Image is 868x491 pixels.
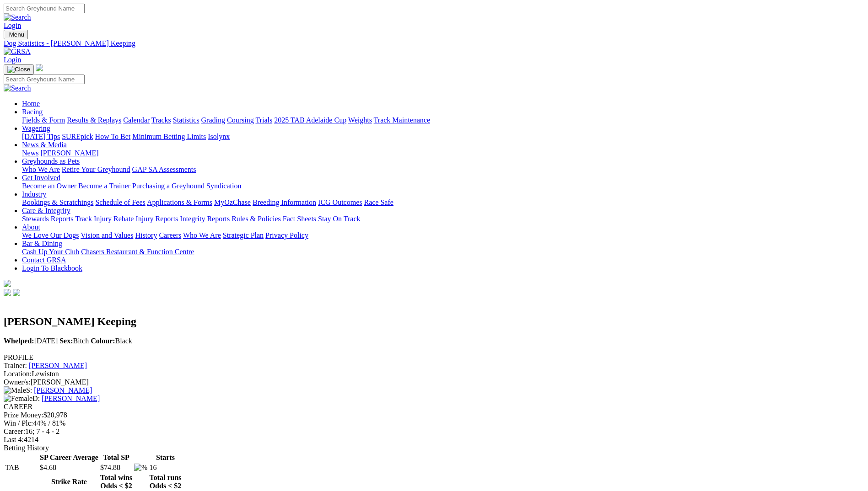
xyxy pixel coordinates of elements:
[4,419,33,427] span: Win / Plc:
[22,198,864,207] div: Industry
[22,149,864,157] div: News & Media
[22,207,70,214] a: Care & Integrity
[22,141,67,149] a: News & Media
[36,64,43,71] img: logo-grsa-white.png
[4,427,864,436] div: 16; 7 - 4 - 2
[4,386,32,394] span: S:
[62,165,130,173] a: Retire Your Greyhound
[22,223,40,231] a: About
[149,463,182,472] td: 16
[232,215,281,223] a: Rules & Policies
[151,116,171,124] a: Tracks
[253,198,316,206] a: Breeding Information
[22,157,80,165] a: Greyhounds as Pets
[22,190,46,198] a: Industry
[135,231,157,239] a: History
[81,231,133,239] a: Vision and Values
[9,31,24,38] span: Menu
[22,165,864,174] div: Greyhounds as Pets
[4,56,21,64] a: Login
[39,473,99,491] th: Strike Rate
[40,149,98,157] a: [PERSON_NAME]
[4,444,864,452] div: Betting History
[22,149,38,157] a: News
[22,248,864,256] div: Bar & Dining
[5,463,38,472] td: TAB
[214,198,251,206] a: MyOzChase
[22,100,40,107] a: Home
[4,280,11,287] img: logo-grsa-white.png
[4,337,34,345] b: Whelped:
[91,337,132,345] span: Black
[78,182,130,190] a: Become a Trainer
[4,21,21,29] a: Login
[22,231,864,240] div: About
[34,386,92,394] a: [PERSON_NAME]
[59,337,73,345] b: Sex:
[132,165,196,173] a: GAP SA Assessments
[4,39,864,48] a: Dog Statistics - [PERSON_NAME] Keeping
[22,174,60,181] a: Get Involved
[22,116,864,124] div: Racing
[22,215,864,223] div: Care & Integrity
[95,198,145,206] a: Schedule of Fees
[81,248,194,256] a: Chasers Restaurant & Function Centre
[4,403,864,411] div: CAREER
[201,116,225,124] a: Grading
[318,215,360,223] a: Stay On Track
[22,182,76,190] a: Become an Owner
[227,116,254,124] a: Coursing
[4,395,40,402] span: D:
[364,198,393,206] a: Race Safe
[4,436,864,444] div: 4214
[4,395,32,403] img: Female
[149,473,182,491] th: Total runs Odds < $2
[4,315,864,328] h2: [PERSON_NAME] Keeping
[22,231,79,239] a: We Love Our Dogs
[180,215,230,223] a: Integrity Reports
[62,133,93,140] a: SUREpick
[173,116,199,124] a: Statistics
[4,75,85,84] input: Search
[159,231,181,239] a: Careers
[22,124,50,132] a: Wagering
[348,116,372,124] a: Weights
[22,133,864,141] div: Wagering
[132,182,205,190] a: Purchasing a Greyhound
[4,370,864,378] div: Lewiston
[67,116,121,124] a: Results & Replays
[4,419,864,427] div: 44% / 81%
[22,182,864,190] div: Get Involved
[4,30,28,39] button: Toggle navigation
[100,473,133,491] th: Total wins Odds < $2
[4,13,31,21] img: Search
[22,198,93,206] a: Bookings & Scratchings
[39,453,99,462] th: SP Career Average
[4,378,864,386] div: [PERSON_NAME]
[4,378,31,386] span: Owner/s:
[22,108,43,116] a: Racing
[206,182,241,190] a: Syndication
[22,133,60,140] a: [DATE] Tips
[4,411,864,419] div: $20,978
[39,463,99,472] td: $4.68
[22,116,65,124] a: Fields & Form
[149,453,182,462] th: Starts
[265,231,308,239] a: Privacy Policy
[22,215,73,223] a: Stewards Reports
[75,215,134,223] a: Track Injury Rebate
[4,362,27,369] span: Trainer:
[4,386,26,395] img: Male
[4,353,864,362] div: PROFILE
[100,463,133,472] td: $74.88
[59,337,89,345] span: Bitch
[135,215,178,223] a: Injury Reports
[22,264,82,272] a: Login To Blackbook
[7,66,30,73] img: Close
[42,395,100,402] a: [PERSON_NAME]
[95,133,131,140] a: How To Bet
[91,337,115,345] b: Colour:
[100,453,133,462] th: Total SP
[13,289,20,296] img: twitter.svg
